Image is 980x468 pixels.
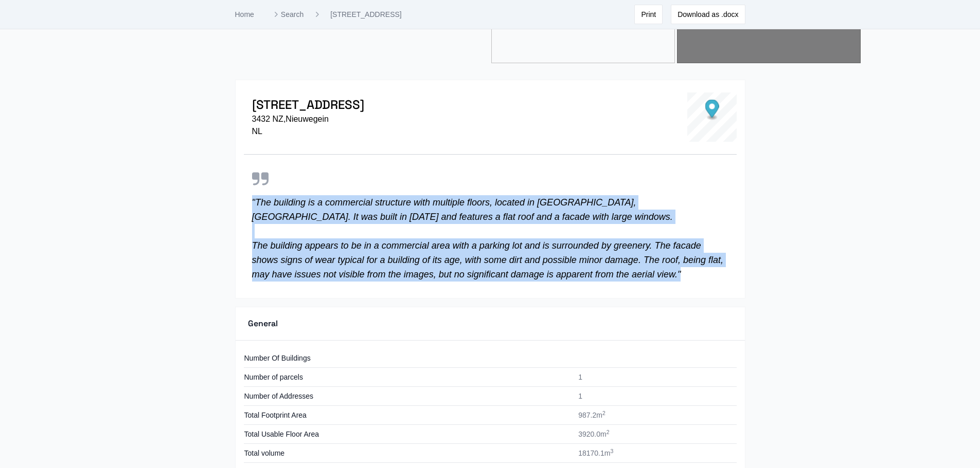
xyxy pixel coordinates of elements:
[248,317,278,330] h3: General
[252,125,364,138] p: NL
[671,5,745,24] button: Download as .docx
[252,113,364,125] p: 3432 NZ , Nieuwegein
[610,448,613,454] sup: 3
[271,9,304,20] a: Search
[244,425,573,444] td: Total Usable Floor Area
[572,387,736,406] td: 1
[572,406,736,425] td: 987.2 m
[244,349,573,368] td: Number Of Buildings
[330,9,401,20] a: [STREET_ADDRESS]
[572,444,736,463] td: 18170.1 m
[235,10,254,18] a: Home
[244,406,573,425] td: Total Footprint Area
[607,429,610,435] sup: 2
[252,97,364,113] h1: [STREET_ADDRESS]
[602,410,605,416] sup: 2
[572,368,736,387] td: 1
[252,195,728,282] p: " The building is a commercial structure with multiple floors, located in [GEOGRAPHIC_DATA], [GEO...
[244,387,573,406] td: Number of Addresses
[244,444,573,463] td: Total volume
[244,368,573,387] td: Number of parcels
[572,425,736,444] td: 3920.0 m
[634,5,663,24] button: Print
